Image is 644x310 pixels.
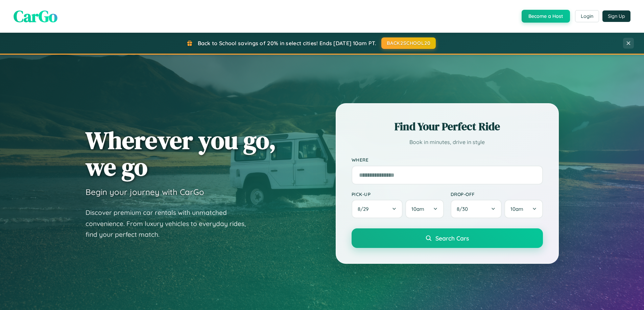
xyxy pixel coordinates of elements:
button: Sign Up [602,10,630,22]
button: 10am [405,200,444,218]
span: 8 / 30 [457,206,471,212]
span: 10am [510,206,523,212]
h1: Wherever you go, we go [86,127,276,180]
button: Login [575,10,599,22]
span: 10am [411,206,424,212]
label: Where [352,157,543,163]
span: Back to School savings of 20% in select cities! Ends [DATE] 10am PT. [198,40,376,47]
span: Search Cars [435,234,469,242]
h2: Find Your Perfect Ride [352,119,543,134]
button: Search Cars [352,228,543,248]
p: Book in minutes, drive in style [352,137,543,147]
label: Pick-up [352,191,444,197]
p: Discover premium car rentals with unmatched convenience. From luxury vehicles to everyday rides, ... [86,207,255,240]
span: 8 / 29 [358,206,372,212]
button: BACK2SCHOOL20 [381,37,436,49]
button: 10am [504,200,543,218]
button: 8/30 [451,200,502,218]
button: Become a Host [522,10,570,23]
span: CarGo [14,5,57,27]
h3: Begin your journey with CarGo [86,187,204,197]
button: 8/29 [352,200,403,218]
label: Drop-off [451,191,543,197]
